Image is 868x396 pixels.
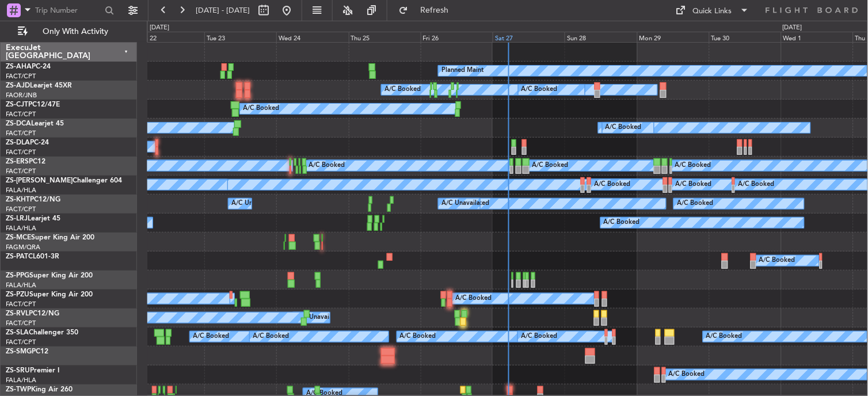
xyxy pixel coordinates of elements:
span: ZS-DLA [6,139,30,146]
div: A/C Booked [521,328,557,345]
span: ZS-[PERSON_NAME] [6,177,73,184]
a: ZS-RVLPC12/NG [6,310,59,317]
div: A/C Booked [243,100,279,117]
span: ZS-TWP [6,386,31,393]
a: ZS-PATCL601-3R [6,253,59,260]
div: Mon 22 [132,32,204,42]
a: FAOR/JNB [6,91,37,100]
div: [DATE] [150,23,169,33]
div: A/C Booked [532,157,569,174]
a: ZS-SMGPC12 [6,348,48,355]
input: Trip Number [35,2,101,19]
div: A/C Booked [594,176,630,193]
div: A/C Booked [669,366,705,383]
a: ZS-MCESuper King Air 200 [6,234,94,241]
div: A/C Booked [675,176,711,193]
span: ZS-ERS [6,158,29,165]
a: ZS-AHAPC-24 [6,63,51,70]
span: ZS-PPG [6,272,29,279]
div: A/C Booked [309,157,345,174]
a: FACT/CPT [6,300,36,309]
a: FACT/CPT [6,167,36,176]
div: Wed 24 [276,32,348,42]
a: ZS-KHTPC12/NG [6,196,60,203]
a: FALA/HLA [6,186,36,195]
div: Quick Links [693,6,732,17]
a: FALA/HLA [6,376,36,384]
div: A/C Booked [253,328,289,345]
div: A/C Booked [759,252,795,269]
a: ZS-ERSPC12 [6,158,45,165]
span: ZS-AJD [6,82,30,89]
div: Thu 25 [349,32,421,42]
a: FACT/CPT [6,129,36,138]
a: FACT/CPT [6,148,36,157]
div: A/C Booked [384,81,421,98]
div: Tue 30 [709,32,781,42]
div: A/C Booked [675,157,711,174]
span: ZS-SRU [6,367,30,374]
div: A/C Booked [738,176,774,193]
span: ZS-PZU [6,291,29,298]
a: ZS-SRUPremier I [6,367,59,374]
div: A/C Booked [400,328,436,345]
div: A/C Booked [193,328,229,345]
span: ZS-KHT [6,196,30,203]
a: ZS-AJDLearjet 45XR [6,82,72,89]
a: FALA/HLA [6,281,36,290]
div: Fri 26 [421,32,493,42]
span: ZS-LRJ [6,215,28,222]
a: ZS-TWPKing Air 260 [6,386,73,393]
div: Wed 1 [781,32,853,42]
a: ZS-CJTPC12/47E [6,101,60,108]
span: ZS-MCE [6,234,31,241]
span: ZS-SMG [6,348,32,355]
span: ZS-DCA [6,120,31,127]
button: Refresh [393,1,462,20]
div: Sun 28 [565,32,637,42]
span: ZS-AHA [6,63,32,70]
span: ZS-SLA [6,329,29,336]
span: Refresh [410,6,459,14]
a: ZS-[PERSON_NAME]Challenger 604 [6,177,122,184]
span: ZS-CJT [6,101,28,108]
div: Mon 29 [637,32,709,42]
a: FALA/HLA [6,224,36,233]
div: Tue 23 [204,32,276,42]
a: FACT/CPT [6,338,36,346]
span: [DATE] - [DATE] [196,5,250,16]
a: ZS-DCALearjet 45 [6,120,64,127]
div: A/C Unavailable [231,195,279,212]
div: A/C Unavailable [441,195,489,212]
a: ZS-PPGSuper King Air 200 [6,272,93,279]
a: FACT/CPT [6,205,36,214]
div: Sat 27 [493,32,565,42]
a: ZS-LRJLearjet 45 [6,215,60,222]
div: A/C Booked [706,328,743,345]
a: ZS-PZUSuper King Air 200 [6,291,93,298]
div: [DATE] [783,23,802,33]
button: Quick Links [670,1,755,20]
a: ZS-SLAChallenger 350 [6,329,78,336]
a: ZS-DLAPC-24 [6,139,49,146]
div: A/C Booked [677,195,713,212]
div: A/C Booked [455,290,492,307]
button: Only With Activity [13,22,125,41]
a: FACT/CPT [6,72,36,81]
span: ZS-RVL [6,310,29,317]
div: A/C Unavailable [296,309,344,326]
a: FAGM/QRA [6,243,40,252]
span: Only With Activity [30,28,121,36]
a: FACT/CPT [6,110,36,119]
span: ZS-PAT [6,253,28,260]
div: A/C Booked [521,81,558,98]
div: A/C Booked [604,214,640,231]
a: FACT/CPT [6,319,36,328]
div: Planned Maint [441,62,484,79]
div: A/C Booked [606,119,642,136]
